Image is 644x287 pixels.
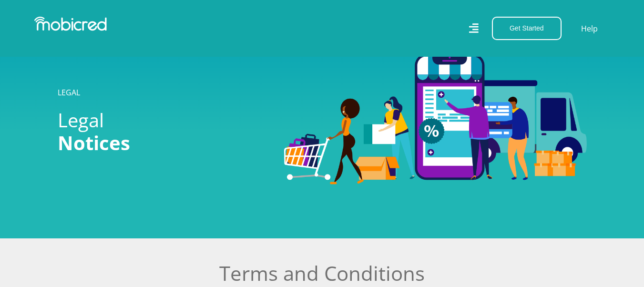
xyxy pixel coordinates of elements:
h2: Legal [58,109,270,154]
button: Get Started [492,17,562,40]
img: Categories [284,54,587,184]
img: Mobicred [34,17,107,31]
span: Notices [58,130,130,156]
a: Help [581,22,598,35]
h1: Terms and Conditions [58,261,587,285]
a: LEGAL [58,87,80,98]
